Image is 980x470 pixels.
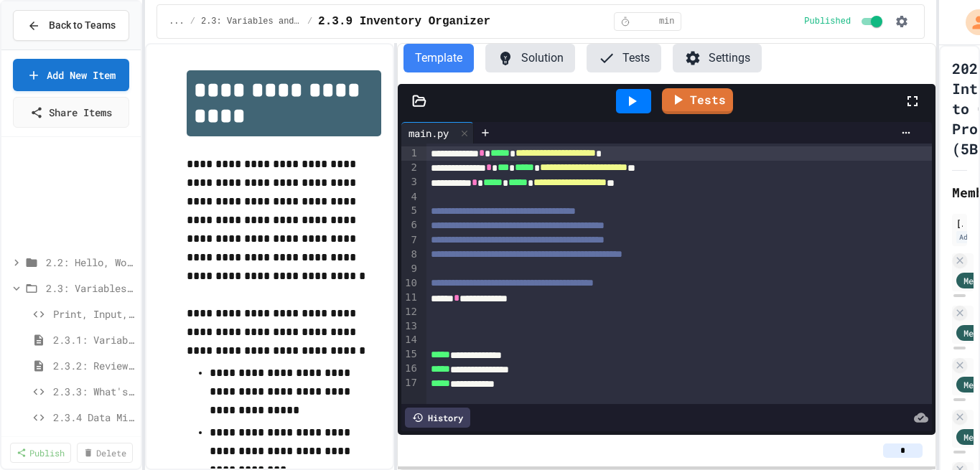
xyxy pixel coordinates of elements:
div: 3 [401,175,419,189]
button: Settings [673,44,762,72]
span: Back to Teams [49,18,116,33]
iframe: chat widget [861,350,966,411]
div: Content is published and visible to students [804,13,885,30]
span: ... [169,16,185,27]
a: Delete [77,443,133,463]
span: Print, Input, Variables & Data Types Review [53,306,135,321]
div: 5 [401,204,419,218]
span: 2.3.4 Data Mix-Up Fix [53,410,135,425]
div: 15 [401,347,419,362]
div: 10 [401,276,419,291]
div: 7 [401,233,419,248]
span: 2.3: Variables and Data Types [201,16,302,27]
button: Template [403,44,474,72]
span: 2.3.2: Review - Variables and Data Types [53,358,135,373]
div: 6 [401,218,419,232]
div: 4 [401,190,419,205]
button: Back to Teams [13,10,129,41]
div: 1 [401,146,419,161]
div: 14 [401,333,419,347]
span: 2.2: Hello, World! [46,255,135,270]
span: / [307,16,312,27]
span: 2.3.1: Variables and Data Types [53,332,135,347]
span: / [190,16,195,27]
div: 16 [401,362,419,376]
div: 2 [401,161,419,175]
iframe: chat widget [920,413,966,456]
div: History [405,408,470,428]
div: 13 [401,319,419,334]
div: main.py [401,126,456,141]
div: 9 [401,262,419,276]
span: 2.3.9 Inventory Organizer [318,13,490,30]
span: min [659,16,675,27]
div: 12 [401,305,419,319]
div: 17 [401,376,419,390]
span: Published [804,16,851,27]
div: main.py [401,122,474,144]
div: 11 [401,291,419,305]
a: Add New Item [13,59,129,91]
a: Share Items [13,97,129,128]
div: [PERSON_NAME] [956,217,963,230]
a: Publish [10,443,71,463]
button: Solution [485,44,575,72]
div: 8 [401,248,419,262]
a: Tests [662,88,733,114]
span: 2.3.3: What's the Type? [53,384,135,399]
span: 2.3: Variables and Data Types [46,281,135,296]
button: Tests [587,44,661,72]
